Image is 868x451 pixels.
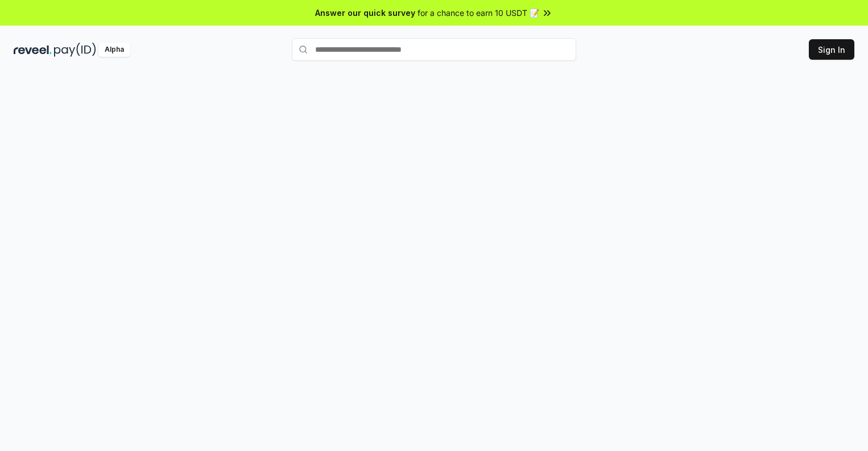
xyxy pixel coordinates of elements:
[98,43,130,57] div: Alpha
[418,7,539,19] span: for a chance to earn 10 USDT 📝
[315,7,415,19] span: Answer our quick survey
[809,39,854,60] button: Sign In
[14,43,52,57] img: reveel_dark
[54,43,96,57] img: pay_id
